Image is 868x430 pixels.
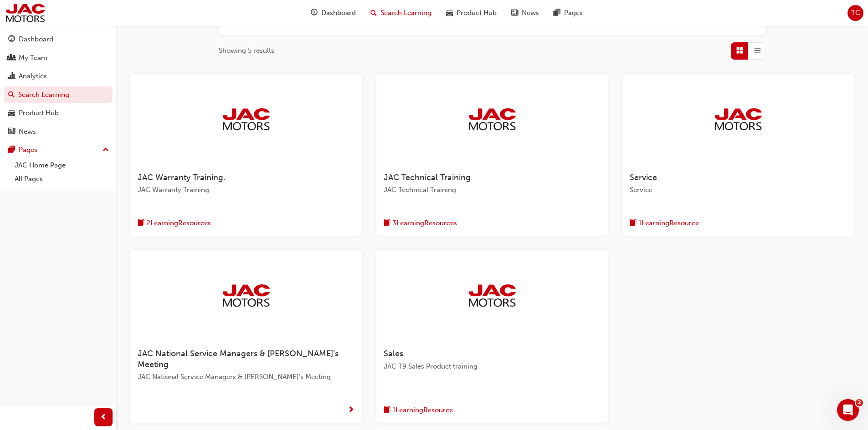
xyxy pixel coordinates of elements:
span: chart-icon [8,72,15,81]
div: News [19,126,36,137]
span: news-icon [511,7,518,19]
span: pages-icon [554,7,560,19]
a: jac-portalJAC Warranty Training.JAC Warranty Training.book-icon2LearningResources [130,74,362,236]
span: Search Learning [380,8,431,18]
span: Sales [384,349,403,359]
a: jac-portalServiceServicebook-icon1LearningResource [622,74,854,236]
span: Technical Report [69,37,125,44]
a: jac-portalJAC National Service Managers & [PERSON_NAME]’s MeetingJAC National Service Managers & ... [130,250,362,423]
iframe: Intercom live chat [837,399,859,421]
span: book-icon [630,218,637,229]
a: news-iconNews [504,4,546,22]
img: jac-portal [221,107,271,132]
button: Pages [4,142,113,158]
div: Close [160,4,176,20]
span: 3 Learning Resources [392,218,457,228]
img: jac-portal [467,283,517,308]
button: book-icon1LearningResource [630,218,699,229]
span: search-icon [370,7,377,19]
a: All Pages [11,172,113,186]
div: My Team [19,53,47,63]
span: prev-icon [100,412,107,423]
div: RR rear right was ok [15,198,142,207]
h1: JAC [44,5,56,11]
span: car-icon [446,7,453,19]
span: JAC National Service Managers & [PERSON_NAME]’s Meeting [138,349,339,369]
img: jac-portal [221,283,271,308]
span: car-icon [8,109,15,117]
span: JAC Technical Training [384,172,471,182]
a: News [4,123,113,140]
a: guage-iconDashboard [303,4,363,22]
div: Dashboard [19,34,53,45]
div: Analytics [19,71,47,81]
span: search-icon [8,91,15,99]
button: book-icon1LearningResource [384,405,453,416]
span: JAC T9 Sales Product training [384,361,601,372]
span: 1 Learning Resource [638,218,699,228]
span: Grid [736,46,743,56]
span: guage-icon [311,7,318,19]
a: Dashboard [4,31,113,48]
button: book-icon2LearningResources [138,218,211,229]
span: Pages [564,8,583,18]
a: Product Hub [4,105,113,121]
button: DashboardMy TeamAnalyticsSearch LearningProduct HubNews [4,29,113,142]
div: Product Hub [19,108,59,118]
a: search-iconSearch Learning [363,4,439,22]
span: News [522,8,539,18]
a: Search Learning [4,86,113,103]
span: people-icon [8,54,15,62]
span: JAC Warranty Training. [138,172,226,182]
img: jac-portal [467,107,517,132]
button: book-icon3LearningResources [384,218,457,229]
span: Showing 5 results [219,46,274,56]
a: Technical Report [50,31,133,50]
a: Analytics [4,68,113,85]
span: up-icon [103,144,109,156]
span: news-icon [8,128,15,136]
img: jac-portal [5,3,46,23]
div: FL front left only shows a speed of about (aprox) 20kph FR Front right Dropped out 3 times Is thi... [15,207,142,296]
span: Product Hub [457,8,497,18]
div: Profile image for JAC [26,5,41,20]
button: Home [143,4,160,21]
div: Hi [PERSON_NAME], Thank you, but just looking at the screenshots, Not sure if I am reading it cor... [15,144,142,198]
div: JAC says… [7,139,175,309]
span: book-icon [384,218,390,229]
a: car-iconProduct Hub [439,4,504,22]
span: book-icon [384,405,390,416]
span: 2 [856,399,863,406]
span: guage-icon [8,35,15,44]
span: 1 Learning Resource [392,405,453,415]
a: My Team [4,50,113,66]
span: Dashboard [321,8,356,18]
span: TC [851,8,860,18]
a: JAC Home Page [11,158,113,172]
button: Gif picker [29,298,36,305]
button: go back [6,4,23,21]
div: Pages [19,145,37,155]
a: jac-portalSalesJAC T9 Sales Product trainingbook-icon1LearningResource [376,250,608,423]
span: Service [630,185,847,195]
span: Service [630,172,657,182]
span: pages-icon [8,146,15,154]
img: jac-portal [713,107,763,132]
span: 2 Learning Resources [146,218,211,228]
p: Active 1h ago [44,11,85,20]
span: book-icon [138,218,144,229]
a: jac-portalJAC Technical TrainingJAC Technical Trainingbook-icon3LearningResources [376,74,608,236]
span: JAC National Service Managers & [PERSON_NAME]’s Meeting [138,372,354,382]
textarea: Message… [8,279,175,294]
button: Send a message… [156,294,171,309]
div: Hi [PERSON_NAME],Thank you, but just looking at the screenshots, Not sure if I am reading it corr... [7,139,149,301]
button: TC [847,5,863,21]
button: Upload attachment [43,298,51,305]
span: List [754,46,760,56]
button: Emoji picker [14,298,21,305]
span: next-icon [348,405,354,416]
a: pages-iconPages [546,4,590,22]
span: JAC Warranty Training. [138,185,354,195]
